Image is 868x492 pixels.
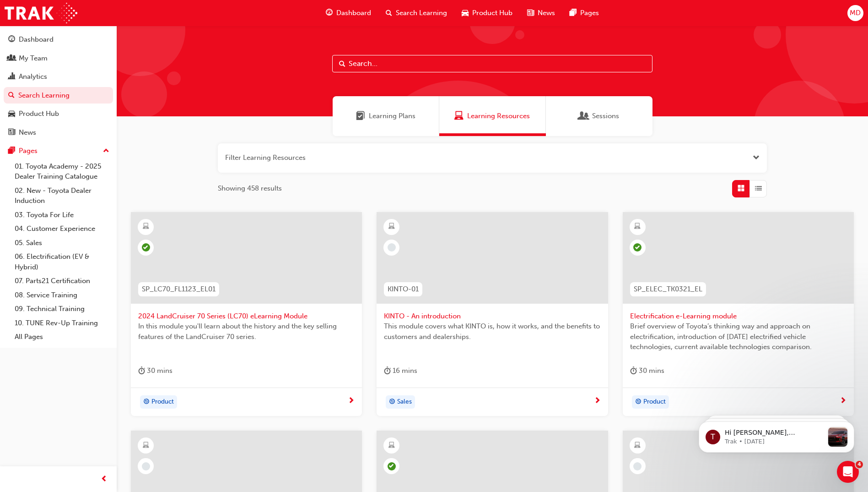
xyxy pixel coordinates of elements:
[396,8,447,18] span: Search Learning
[318,4,378,22] a: guage-iconDashboard
[623,212,854,416] a: SP_ELEC_TK0321_ELElectrification e-Learning moduleBrief overview of Toyota’s thinking way and app...
[356,111,365,121] span: Learning Plans
[11,184,113,208] a: 02. New - Toyota Dealer Induction
[4,50,113,67] a: My Team
[101,474,108,485] span: prev-icon
[138,321,355,342] span: In this module you'll learn about the history and the key selling features of the LandCruiser 70 ...
[546,96,652,136] a: SessionsSessions
[8,129,15,137] span: news-icon
[634,221,641,233] span: learningResourceType_ELEARNING-icon
[389,396,395,408] span: target-icon
[630,365,637,377] span: duration-icon
[388,221,395,233] span: learningResourceType_ELEARNING-icon
[11,250,113,274] a: 06. Electrification (EV & Hybrid)
[143,396,150,408] span: target-icon
[579,111,588,121] span: Sessions
[142,243,150,251] span: learningRecordVerb_PASS-icon
[634,284,702,295] span: SP_ELEC_TK0321_EL
[856,461,863,468] span: 4
[384,365,417,377] div: 16 mins
[386,7,392,19] span: search-icon
[8,110,15,118] span: car-icon
[570,7,577,19] span: pages-icon
[19,34,54,45] div: Dashboard
[131,212,362,416] a: SP_LC70_FL1123_EL012024 LandCruiser 70 Series (LC70) eLearning ModuleIn this module you'll learn ...
[11,330,113,344] a: All Pages
[562,4,606,22] a: pages-iconPages
[755,183,762,194] span: List
[19,53,48,64] div: My Team
[847,5,863,21] button: MD
[4,31,113,48] a: Dashboard
[8,147,15,155] span: pages-icon
[143,440,149,452] span: learningResourceType_ELEARNING-icon
[369,111,415,121] span: Learning Plans
[472,8,512,18] span: Product Hub
[840,397,846,405] span: next-icon
[520,4,562,22] a: news-iconNews
[19,109,59,119] div: Product Hub
[8,73,15,81] span: chart-icon
[4,105,113,122] a: Product Hub
[5,3,77,23] img: Trak
[4,124,113,141] a: News
[4,87,113,104] a: Search Learning
[103,145,109,157] span: up-icon
[326,7,333,19] span: guage-icon
[837,461,859,483] iframe: Intercom live chat
[635,396,642,408] span: target-icon
[633,462,642,470] span: learningRecordVerb_NONE-icon
[580,8,599,18] span: Pages
[138,365,173,377] div: 30 mins
[738,183,744,194] span: Grid
[388,440,395,452] span: learningResourceType_ELEARNING-icon
[630,311,846,322] span: Electrification e-Learning module
[4,142,113,159] button: Pages
[8,55,15,63] span: people-icon
[19,146,38,156] div: Pages
[11,222,113,236] a: 04. Customer Experience
[11,302,113,316] a: 09. Technical Training
[388,243,396,251] span: learningRecordVerb_NONE-icon
[594,397,601,405] span: next-icon
[384,321,600,342] span: This module covers what KINTO is, how it works, and the benefits to customers and dealerships.
[633,243,642,251] span: learningRecordVerb_COMPLETE-icon
[333,96,439,136] a: Learning PlansLearning Plans
[138,365,145,377] span: duration-icon
[467,111,530,121] span: Learning Resources
[384,365,391,377] span: duration-icon
[19,71,47,82] div: Analytics
[454,111,464,121] span: Learning Resources
[19,127,36,138] div: News
[592,111,619,121] span: Sessions
[138,311,355,322] span: 2024 LandCruiser 70 Series (LC70) eLearning Module
[538,8,555,18] span: News
[630,321,846,352] span: Brief overview of Toyota’s thinking way and approach on electrification, introduction of [DATE] e...
[388,462,396,470] span: learningRecordVerb_COMPLETE-icon
[143,221,149,233] span: learningResourceType_ELEARNING-icon
[753,153,760,163] button: Open the filter
[8,92,15,100] span: search-icon
[11,208,113,222] a: 03. Toyota For Life
[643,397,666,407] span: Product
[151,397,174,407] span: Product
[630,365,664,377] div: 30 mins
[336,8,371,18] span: Dashboard
[332,55,652,72] input: Search...
[850,8,861,18] span: MD
[377,212,608,416] a: KINTO-01KINTO - An introductionThis module covers what KINTO is, how it works, and the benefits t...
[142,462,150,470] span: learningRecordVerb_NONE-icon
[8,36,15,44] span: guage-icon
[142,284,216,295] span: SP_LC70_FL1123_EL01
[454,4,520,22] a: car-iconProduct Hub
[384,311,600,322] span: KINTO - An introduction
[462,7,469,19] span: car-icon
[11,316,113,330] a: 10. TUNE Rev-Up Training
[4,29,113,142] button: DashboardMy TeamAnalyticsSearch LearningProduct HubNews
